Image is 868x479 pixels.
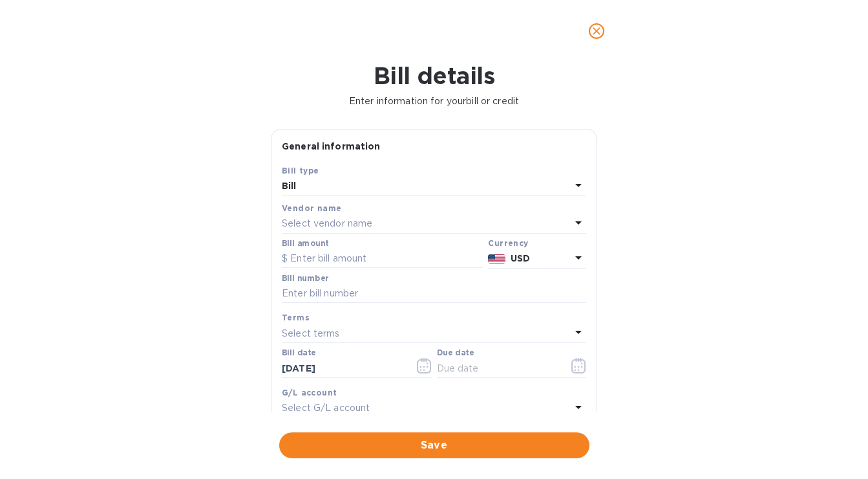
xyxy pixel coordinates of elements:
[282,388,337,397] b: G/L account
[581,16,612,47] button: close
[10,62,858,89] h1: Bill details
[282,327,340,340] p: Select terms
[282,181,297,191] b: Bill
[10,95,858,108] p: Enter information for your bill or credit
[282,141,381,151] b: General information
[282,401,370,415] p: Select G/L account
[282,350,316,357] label: Bill date
[282,284,586,304] input: Enter bill number
[282,166,319,175] b: Bill type
[279,432,589,458] button: Save
[282,274,328,282] label: Bill number
[437,359,559,378] input: Due date
[282,217,372,230] p: Select vendor name
[282,359,404,378] input: Select date
[282,249,483,269] input: $ Enter bill amount
[488,254,505,263] img: USD
[511,253,530,263] b: USD
[290,438,579,453] span: Save
[282,313,310,322] b: Terms
[282,240,328,247] label: Bill amount
[488,238,528,248] b: Currency
[437,350,474,357] label: Due date
[282,203,341,213] b: Vendor name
